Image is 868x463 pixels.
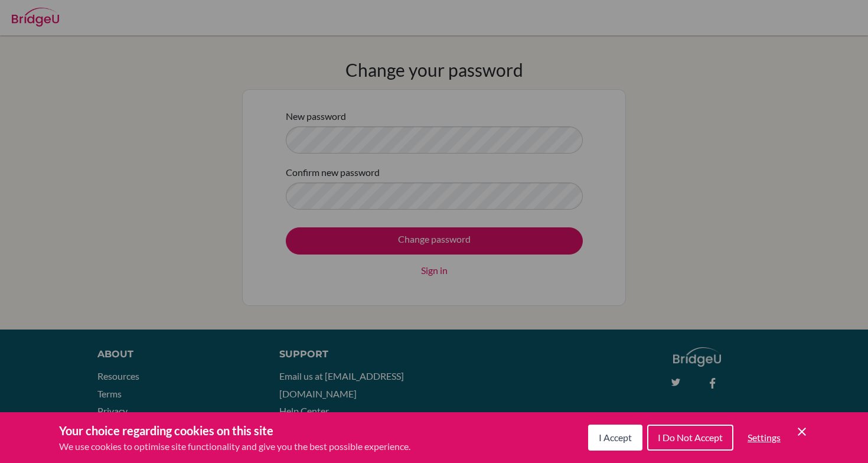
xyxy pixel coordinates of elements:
button: Settings [738,426,790,449]
button: I Accept [588,425,642,451]
span: I Do Not Accept [658,432,723,443]
span: I Accept [599,432,632,443]
button: Save and close [795,425,809,439]
span: Settings [748,432,781,443]
button: I Do Not Accept [647,425,733,451]
p: We use cookies to optimise site functionality and give you the best possible experience. [59,439,410,454]
h3: Your choice regarding cookies on this site [59,422,410,439]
